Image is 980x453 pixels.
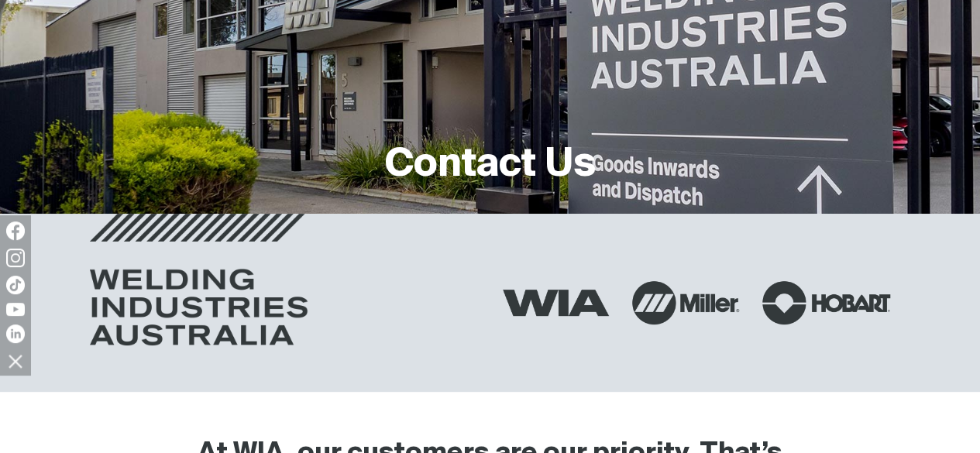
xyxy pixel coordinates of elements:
img: YouTube [6,303,25,316]
h1: Contact Us [385,140,596,190]
img: LinkedIn [6,324,25,343]
img: TikTok [6,276,25,294]
img: Welding Industries Australia [90,214,308,345]
img: Facebook [6,221,25,240]
img: hide socials [2,348,29,374]
img: Instagram [6,249,25,267]
img: Miller [632,281,739,325]
img: Hobart [762,281,890,325]
img: WIA [503,290,610,316]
